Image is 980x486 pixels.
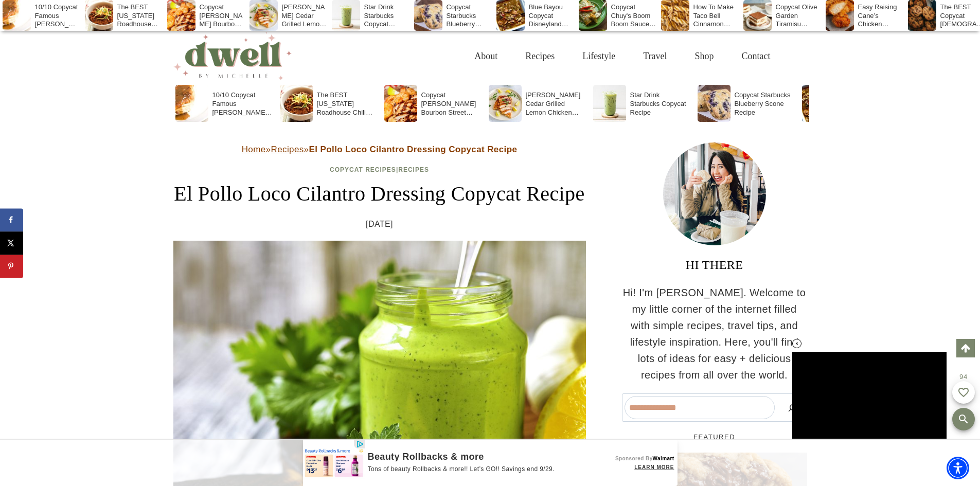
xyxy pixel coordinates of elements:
[637,103,792,411] iframe: Advertisement
[681,40,727,73] a: Shop
[460,40,511,73] a: About
[366,218,393,231] time: [DATE]
[653,456,674,461] span: Walmart
[271,145,304,154] a: Recipes
[368,465,582,474] a: Tons of beauty Rollbacks & more!! Let’s GO!! Savings end 9/29.
[330,166,396,173] a: Copycat Recipes
[173,178,586,209] h1: El Pollo Loco Cilantro Dressing Copycat Recipe
[622,432,807,442] h5: FEATURED
[956,339,975,357] a: Scroll to top
[615,456,674,461] a: Sponsored ByWalmart
[368,453,582,461] a: Beauty Rollbacks & more
[330,166,429,173] span: |
[511,40,568,73] a: Recipes
[629,40,681,73] a: Travel
[568,40,629,73] a: Lifestyle
[242,145,518,154] span: » »
[303,440,365,486] img: Walmart
[242,145,266,154] a: Home
[173,32,292,80] img: DWELL by michelle
[460,40,784,73] nav: Primary Navigation
[582,462,674,473] a: Learn more
[947,457,969,479] div: Accessibility Menu
[354,440,364,448] img: OBA_TRANS.png
[728,40,785,73] a: Contact
[398,166,429,173] a: Recipes
[309,145,518,154] strong: El Pollo Loco Cilantro Dressing Copycat Recipe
